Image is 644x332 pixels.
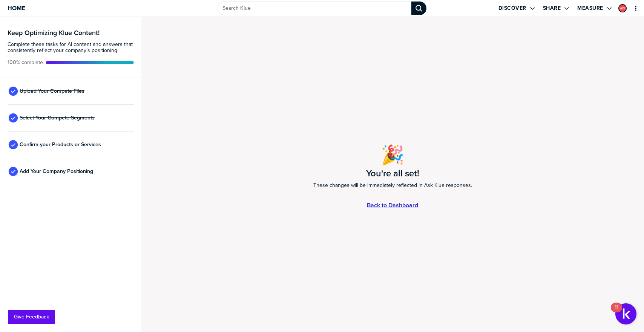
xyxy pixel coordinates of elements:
[619,5,626,12] img: 08df1e5065f9e9501db7b3b42cf49a72-sml.png
[20,168,93,174] span: Add Your Company Positioning
[615,308,618,317] div: 11
[498,5,526,12] label: Discover
[411,2,426,15] div: Search Klue
[8,60,43,66] span: Active
[8,310,55,324] button: Give Feedback
[8,29,134,36] h3: Keep Optimizing Klue Content!
[366,169,419,178] h1: You're all set!
[577,5,603,12] label: Measure
[618,3,627,13] a: Edit Profile
[20,115,95,121] span: Select Your Compete Segments
[8,5,25,11] span: Home
[20,142,101,148] span: Confirm your Products or Services
[8,41,134,54] span: Complete these tasks for AI content and answers that consistently reflect your company’s position...
[615,303,636,324] button: Open Resource Center, 11 new notifications
[543,5,561,12] label: Share
[381,141,404,169] span: 🎉
[218,2,411,15] input: Search Klue
[313,181,472,190] span: These changes will be immediately reflected in Ask Klue responses.
[20,88,84,94] span: Upload Your Compete Files
[367,202,418,208] a: Back to Dashboard
[618,4,627,12] div: Adam Wedwick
